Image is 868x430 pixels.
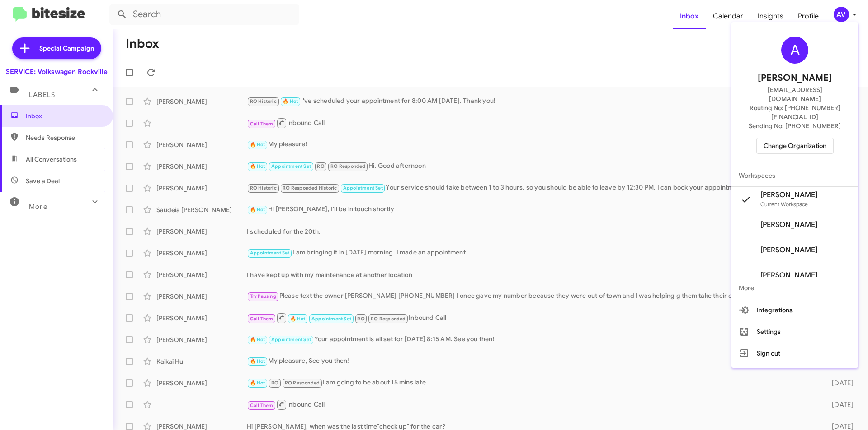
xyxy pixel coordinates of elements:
[764,138,826,153] span: Change Organization
[760,271,817,280] span: [PERSON_NAME]
[742,85,847,103] span: [EMAIL_ADDRESS][DOMAIN_NAME]
[731,299,858,321] button: Integrations
[731,321,858,342] button: Settings
[758,71,832,85] span: [PERSON_NAME]
[742,103,847,121] span: Routing No: [PHONE_NUMBER][FINANCIAL_ID]
[760,190,817,199] span: [PERSON_NAME]
[756,138,834,154] button: Change Organization
[760,201,808,208] span: Current Workspace
[731,165,858,186] span: Workspaces
[781,37,808,64] div: A
[749,121,841,130] span: Sending No: [PHONE_NUMBER]
[731,342,858,364] button: Sign out
[760,245,817,254] span: [PERSON_NAME]
[731,277,858,299] span: More
[760,220,817,229] span: [PERSON_NAME]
